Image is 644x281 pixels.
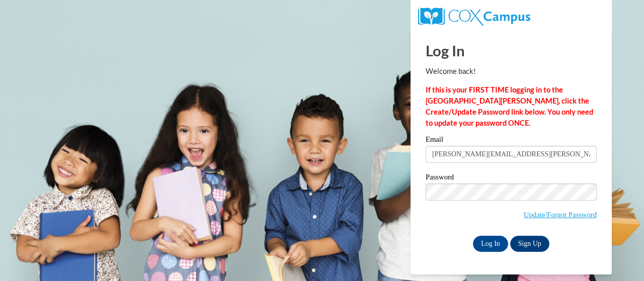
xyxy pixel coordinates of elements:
label: Email [426,136,597,146]
strong: If this is your FIRST TIME logging in to the [GEOGRAPHIC_DATA][PERSON_NAME], click the Create/Upd... [426,85,593,127]
a: Update/Forgot Password [524,211,597,219]
a: Sign Up [510,236,549,252]
img: COX Campus [418,8,530,26]
a: COX Campus [418,12,530,20]
label: Password [426,173,597,183]
h1: Log In [426,40,597,61]
p: Welcome back! [426,66,597,77]
input: Log In [473,236,508,252]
